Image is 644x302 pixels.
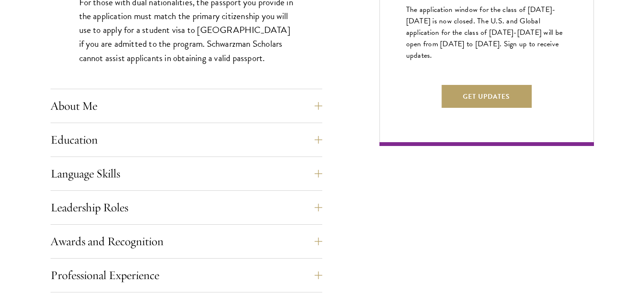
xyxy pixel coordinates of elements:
button: Awards and Recognition [51,230,322,253]
button: Language Skills [51,162,322,185]
button: Leadership Roles [51,196,322,219]
button: Professional Experience [51,264,322,287]
button: Education [51,128,322,151]
button: Get Updates [441,85,532,108]
span: The application window for the class of [DATE]-[DATE] is now closed. The U.S. and Global applicat... [406,4,563,61]
button: About Me [51,94,322,117]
